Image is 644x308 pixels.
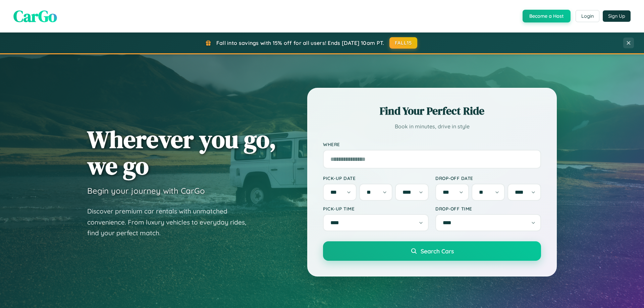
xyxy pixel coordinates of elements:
h2: Find Your Perfect Ride [323,104,541,118]
button: Become a Host [523,10,571,22]
label: Where [323,141,541,147]
label: Drop-off Date [435,175,541,181]
button: Sign Up [603,10,631,22]
label: Pick-up Time [323,206,429,211]
label: Pick-up Date [323,175,429,181]
label: Drop-off Time [435,206,541,211]
button: Login [576,10,599,22]
button: Search Cars [323,241,541,261]
span: Fall into savings with 15% off for all users! Ends [DATE] 10am PT. [216,40,384,46]
p: Discover premium car rentals with unmatched convenience. From luxury vehicles to everyday rides, ... [87,206,255,239]
span: CarGo [13,5,57,27]
span: Search Cars [421,247,454,255]
p: Book in minutes, drive in style [323,122,541,131]
button: FALL15 [389,37,418,49]
h1: Wherever you go, we go [87,126,276,179]
h3: Begin your journey with CarGo [87,186,205,196]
